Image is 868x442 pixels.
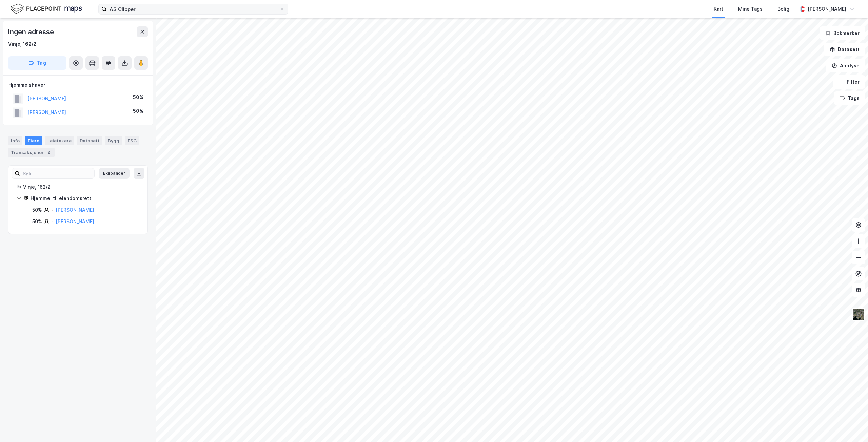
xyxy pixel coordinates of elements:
button: Tag [8,56,66,70]
div: Datasett [77,136,102,145]
div: Kontrollprogram for chat [834,409,868,442]
button: Filter [833,75,865,89]
div: Vinje, 162/2 [8,40,36,48]
button: Datasett [824,43,865,56]
div: Vinje, 162/2 [23,183,139,191]
img: 9k= [852,308,865,321]
div: Info [8,136,22,145]
button: Bokmerker [820,26,865,40]
div: [PERSON_NAME] [808,5,846,13]
img: logo.f888ab2527a4732fd821a326f86c7f29.svg [11,3,82,15]
iframe: Chat Widget [834,409,868,442]
button: Tags [834,91,865,105]
div: Leietakere [45,136,74,145]
button: Ekspander [99,168,130,179]
div: 50% [32,217,42,226]
div: Bolig [777,5,789,13]
input: Søk [20,168,94,178]
div: 50% [32,206,42,214]
div: Ingen adresse [8,26,55,37]
div: Hjemmel til eiendomsrett [31,194,139,203]
button: Analyse [826,59,865,72]
div: Kart [714,5,723,13]
div: Transaksjoner [8,148,55,157]
div: Mine Tags [738,5,763,13]
a: [PERSON_NAME] [56,207,94,213]
div: Bygg [105,136,122,145]
div: Eiere [25,136,42,145]
div: ESG [125,136,139,145]
div: 2 [45,149,52,156]
input: Søk på adresse, matrikkel, gårdeiere, leietakere eller personer [107,4,280,14]
div: - [51,217,54,226]
div: 50% [133,93,143,101]
div: - [51,206,54,214]
a: [PERSON_NAME] [56,218,94,224]
div: 50% [133,107,143,115]
div: Hjemmelshaver [8,81,147,89]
